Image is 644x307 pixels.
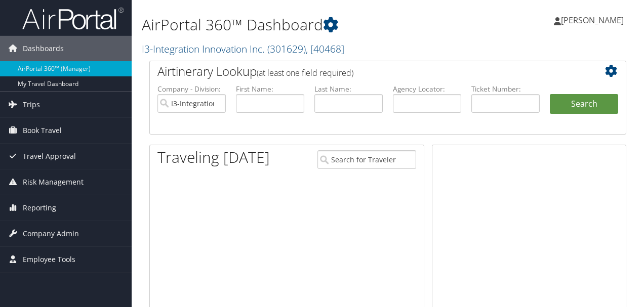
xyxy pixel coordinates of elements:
label: Agency Locator: [393,84,461,94]
span: Reporting [23,195,56,221]
span: Dashboards [23,36,64,61]
span: Book Travel [23,118,62,143]
span: (at least one field required) [257,67,353,78]
label: First Name: [236,84,304,94]
span: Employee Tools [23,247,75,272]
input: Search for Traveler [317,150,417,169]
span: Travel Approval [23,144,76,169]
img: airportal-logo.png [22,7,124,30]
span: Trips [23,92,40,117]
button: Search [550,94,618,114]
span: ( 301629 ) [267,42,306,56]
label: Last Name: [314,84,383,94]
h1: Traveling [DATE] [157,147,270,168]
a: [PERSON_NAME] [554,5,634,35]
span: , [ 40468 ] [306,42,344,56]
span: Risk Management [23,169,84,195]
label: Company - Division: [157,84,226,94]
label: Ticket Number: [471,84,540,94]
a: I3-Integration Innovation Inc. [142,42,344,56]
h1: AirPortal 360™ Dashboard [142,14,470,35]
span: Company Admin [23,221,79,246]
span: [PERSON_NAME] [561,15,624,26]
h2: Airtinerary Lookup [157,63,579,80]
